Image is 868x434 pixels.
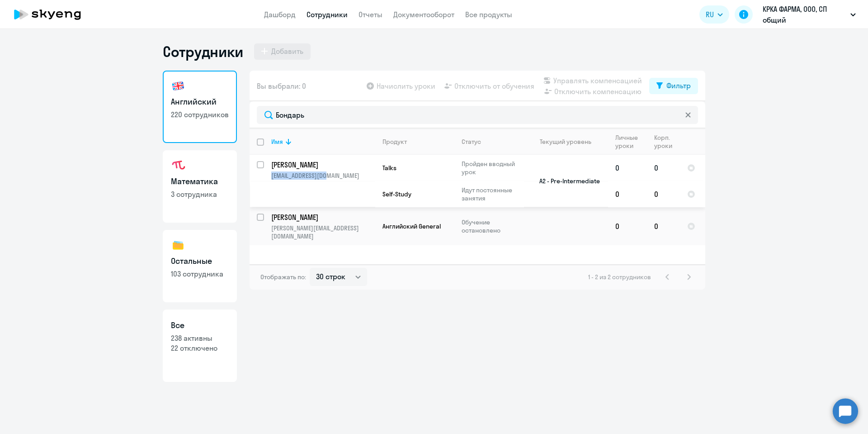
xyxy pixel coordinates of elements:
button: Фильтр [649,78,698,94]
h3: Все [171,320,229,331]
span: Talks [382,164,396,172]
img: others [171,238,185,253]
a: Дашборд [264,10,296,19]
h1: Сотрудники [163,43,243,61]
button: RU [699,5,729,24]
h3: Математика [171,176,229,187]
p: [EMAIL_ADDRESS][DOMAIN_NAME] [271,172,375,180]
p: 3 сотрудника [171,189,229,199]
img: math [171,158,185,173]
td: 0 [608,207,647,245]
div: Добавить [271,46,303,57]
span: Self-Study [382,190,411,198]
div: Корп. уроки [654,134,679,150]
span: Английский General [382,222,441,230]
h3: Английский [171,96,229,108]
p: [PERSON_NAME] [271,212,373,222]
span: 1 - 2 из 2 сотрудников [588,273,651,281]
span: RU [706,9,714,20]
div: Текущий уровень [540,138,591,146]
a: Остальные103 сотрудника [163,230,237,302]
div: Текущий уровень [531,138,608,146]
div: Фильтр [666,80,691,91]
td: 0 [608,181,647,207]
div: Имя [271,138,375,146]
p: [PERSON_NAME][EMAIL_ADDRESS][DOMAIN_NAME] [271,224,375,240]
p: КРКА ФАРМА, ООО, СП общий [763,4,847,25]
a: Сотрудники [307,10,348,19]
td: 0 [647,207,680,245]
a: Документооборот [393,10,454,19]
div: Имя [271,138,283,146]
button: Добавить [254,43,311,60]
a: Все продукты [465,10,512,19]
input: Поиск по имени, email, продукту или статусу [257,106,698,124]
button: КРКА ФАРМА, ООО, СП общий [758,4,860,25]
p: 220 сотрудников [171,110,229,119]
a: [PERSON_NAME] [271,160,375,170]
p: Пройден вводный урок [462,160,524,176]
a: Английский220 сотрудников [163,71,237,143]
a: [PERSON_NAME] [271,212,375,222]
td: 0 [608,155,647,181]
span: Отображать по: [260,273,306,281]
p: 238 активны [171,333,229,343]
a: Отчеты [359,10,382,19]
td: 0 [647,181,680,207]
td: A2 - Pre-Intermediate [524,155,608,207]
p: [PERSON_NAME] [271,160,373,170]
h3: Остальные [171,255,229,267]
p: 103 сотрудника [171,269,229,279]
div: Продукт [382,138,407,146]
p: Обучение остановлено [462,218,524,234]
span: Вы выбрали: 0 [257,81,306,91]
p: Идут постоянные занятия [462,186,524,202]
a: Математика3 сотрудника [163,150,237,223]
img: english [171,79,185,93]
p: 22 отключено [171,343,229,353]
div: Статус [462,138,481,146]
div: Личные уроки [615,134,646,150]
td: 0 [647,155,680,181]
a: Все238 активны22 отключено [163,310,237,382]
